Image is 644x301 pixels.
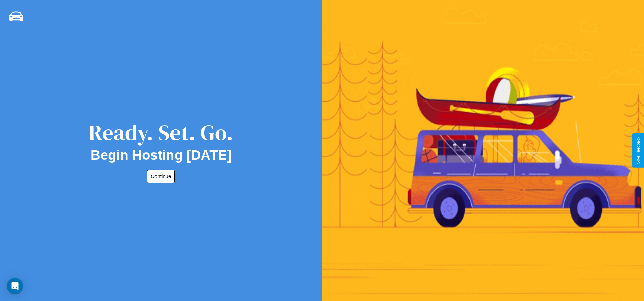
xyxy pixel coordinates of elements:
div: Open Intercom Messenger [7,278,23,294]
div: Give Feedback [636,137,641,164]
button: Continue [147,170,175,183]
h2: Begin Hosting [DATE] [91,148,232,163]
div: Ready. Set. Go. [89,117,233,148]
